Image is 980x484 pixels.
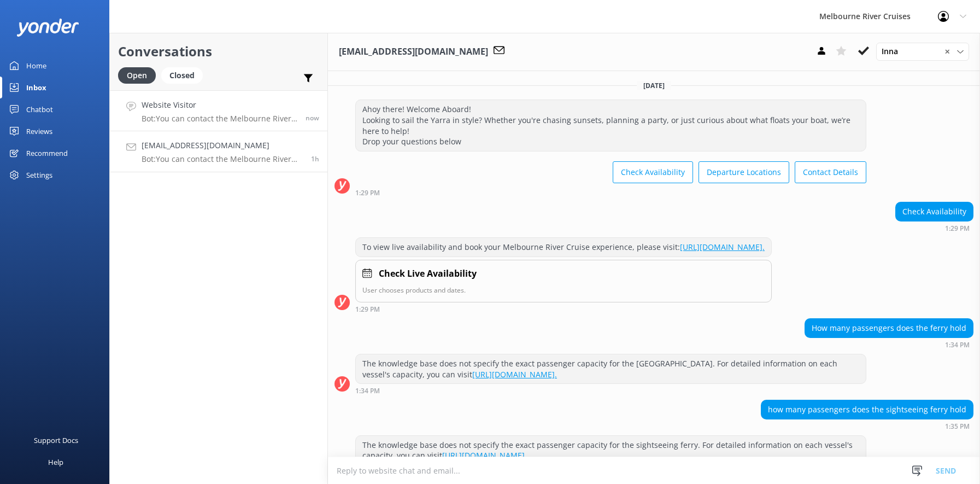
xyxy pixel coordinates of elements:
[16,19,79,37] img: yonder-white-logo.png
[882,45,905,57] span: Inna
[311,154,319,164] span: Oct 02 2025 10:44am (UTC +10:00) Australia/Sydney
[945,342,970,348] strong: 1:34 PM
[680,242,765,252] a: [URL][DOMAIN_NAME].
[945,423,970,430] strong: 1:35 PM
[472,369,557,380] a: [URL][DOMAIN_NAME].
[805,319,973,337] div: How many passengers does the ferry hold
[761,422,973,430] div: Sep 25 2025 01:35pm (UTC +10:00) Australia/Sydney
[355,305,772,313] div: Sep 25 2025 01:29pm (UTC +10:00) Australia/Sydney
[26,164,52,186] div: Settings
[876,43,969,60] div: Assign User
[637,81,671,90] span: [DATE]
[306,113,319,123] span: Oct 02 2025 12:13pm (UTC +10:00) Australia/Sydney
[118,41,319,62] h2: Conversations
[355,189,866,196] div: Sep 25 2025 01:29pm (UTC +10:00) Australia/Sydney
[805,341,973,348] div: Sep 25 2025 01:34pm (UTC +10:00) Australia/Sydney
[26,98,53,120] div: Chatbot
[896,202,973,221] div: Check Availability
[161,69,208,81] a: Closed
[356,354,866,383] div: The knowledge base does not specify the exact passenger capacity for the [GEOGRAPHIC_DATA]. For d...
[142,139,303,151] h4: [EMAIL_ADDRESS][DOMAIN_NAME]
[362,285,765,295] p: User chooses products and dates.
[945,225,970,232] strong: 1:29 PM
[613,161,693,183] button: Check Availability
[161,67,203,84] div: Closed
[26,77,46,98] div: Inbox
[26,142,68,164] div: Recommend
[355,190,380,196] strong: 1:29 PM
[26,120,52,142] div: Reviews
[142,99,297,111] h4: Website Visitor
[356,436,866,465] div: The knowledge base does not specify the exact passenger capacity for the sightseeing ferry. For d...
[110,90,327,131] a: Website VisitorBot:You can contact the Melbourne River Cruises team by emailing [EMAIL_ADDRESS][D...
[48,451,63,473] div: Help
[339,45,488,59] h3: [EMAIL_ADDRESS][DOMAIN_NAME]
[442,450,527,460] a: [URL][DOMAIN_NAME].
[142,114,297,124] p: Bot: You can contact the Melbourne River Cruises team by emailing [EMAIL_ADDRESS][DOMAIN_NAME]. V...
[118,69,161,81] a: Open
[355,306,380,313] strong: 1:29 PM
[944,46,950,57] span: ✕
[356,100,866,150] div: Ahoy there! Welcome Aboard! Looking to sail the Yarra in style? Whether you're chasing sunsets, p...
[142,154,303,164] p: Bot: You can contact the Melbourne River Cruises team by emailing [EMAIL_ADDRESS][DOMAIN_NAME]. V...
[761,400,973,419] div: how many passengers does the sightseeing ferry hold
[34,429,78,451] div: Support Docs
[110,131,327,172] a: [EMAIL_ADDRESS][DOMAIN_NAME]Bot:You can contact the Melbourne River Cruises team by emailing [EMA...
[356,238,771,256] div: To view live availability and book your Melbourne River Cruise experience, please visit:
[895,224,973,232] div: Sep 25 2025 01:29pm (UTC +10:00) Australia/Sydney
[379,267,477,281] h4: Check Live Availability
[355,387,866,394] div: Sep 25 2025 01:34pm (UTC +10:00) Australia/Sydney
[26,55,46,77] div: Home
[118,67,156,84] div: Open
[795,161,866,183] button: Contact Details
[355,388,380,394] strong: 1:34 PM
[699,161,789,183] button: Departure Locations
